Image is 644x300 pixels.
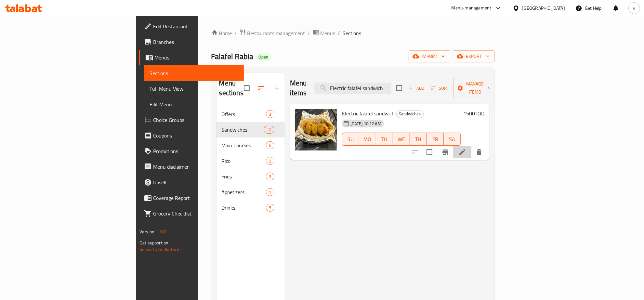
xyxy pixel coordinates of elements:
[139,175,244,190] a: Upsell
[290,78,307,98] h2: Menu items
[522,5,565,12] div: [GEOGRAPHIC_DATA]
[222,126,264,134] span: Sandwiches
[414,52,445,60] span: import
[240,29,305,37] a: Restaurants management
[410,133,427,146] button: TH
[343,29,361,37] span: Sections
[458,80,492,96] span: Manage items
[211,29,495,37] nav: breadcrumb
[406,83,427,93] span: Add item
[139,112,244,128] a: Choice Groups
[409,50,450,62] button: import
[266,142,274,149] span: 6
[144,97,244,112] a: Edit Menu
[139,50,244,65] a: Menus
[153,163,239,171] span: Menu disclaimer
[217,184,285,200] div: Appetizers1
[256,53,271,61] div: Open
[153,147,239,155] span: Promotions
[266,158,274,164] span: 2
[139,128,244,143] a: Coupons
[348,121,384,127] span: [DATE] 10:12 AM
[413,135,424,144] span: TH
[342,109,395,118] span: Electric falafel sandwich
[396,135,407,144] span: WE
[240,81,254,95] span: Select all sections
[139,228,155,236] span: Version:
[266,173,274,180] div: items
[266,174,274,180] span: 3
[379,135,390,144] span: TU
[264,126,274,134] div: items
[154,54,239,61] span: Menus
[222,157,266,165] span: Rizo
[139,19,244,34] a: Edit Restaurant
[153,194,239,202] span: Coverage Report
[153,132,239,139] span: Coupons
[313,29,335,37] a: Menus
[362,135,374,144] span: MO
[153,178,239,186] span: Upsell
[217,200,285,215] div: Drinks5
[471,144,487,160] button: delete
[392,81,406,95] span: Select section
[266,189,274,195] span: 1
[153,38,239,46] span: Branches
[222,141,266,149] span: Main Courses
[266,111,274,117] span: 3
[150,100,239,108] span: Edit Menu
[139,143,244,159] a: Promotions
[406,83,427,93] button: Add
[463,109,484,118] h6: 1500 IQD
[153,210,239,217] span: Grocery Checklist
[153,22,239,30] span: Edit Restaurant
[150,69,239,77] span: Sections
[156,228,166,236] span: 1.0.0
[321,29,335,37] span: Menus
[222,188,266,196] span: Appetizers
[139,159,244,175] a: Menu disclaimer
[427,83,453,93] span: Sort items
[139,34,244,50] a: Branches
[427,133,444,146] button: FR
[345,135,357,144] span: SU
[222,173,266,180] div: Fries
[429,135,441,144] span: FR
[217,137,285,153] div: Main Courses6
[153,116,239,124] span: Choice Groups
[266,141,274,149] div: items
[217,106,285,122] div: Offers3
[144,65,244,81] a: Sections
[633,5,635,12] span: y
[376,133,393,146] button: TU
[247,29,305,37] span: Restaurants management
[314,83,391,94] input: search
[423,145,436,159] span: Select to update
[217,122,285,137] div: Sandwiches10
[266,110,274,118] div: items
[453,78,497,98] button: Manage items
[144,81,244,97] a: Full Menu View
[139,239,169,247] span: Get support on:
[338,29,340,37] li: /
[266,204,274,212] div: items
[295,109,337,150] img: Electric falafel sandwich
[308,29,310,37] li: /
[217,153,285,169] div: Rizo2
[269,80,285,96] button: Add section
[266,157,274,165] div: items
[211,49,254,64] span: Falafel Rabia
[408,85,425,92] span: Add
[264,127,274,133] span: 10
[342,133,359,146] button: SU
[396,110,424,118] div: Sandwiches
[139,190,244,206] a: Coverage Report
[222,110,266,118] span: Offers
[266,188,274,196] div: items
[431,85,449,92] span: Sort
[139,245,181,254] a: Support.OpsPlatform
